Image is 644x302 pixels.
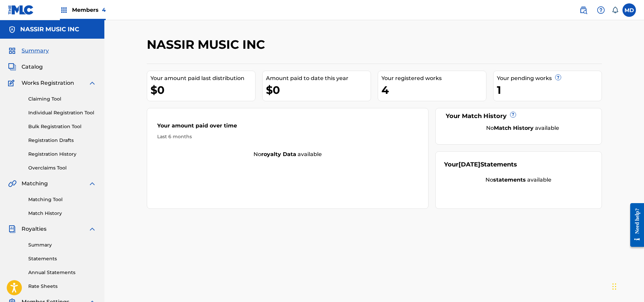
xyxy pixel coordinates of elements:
[28,164,96,172] a: Overclaims Tool
[8,26,16,34] img: Accounts
[8,63,43,71] a: CatalogCatalog
[579,6,587,14] img: search
[28,137,96,144] a: Registration Drafts
[28,241,96,249] a: Summary
[622,3,636,17] div: User Menu
[612,276,616,297] div: Drag
[577,3,590,17] a: Public Search
[150,74,255,82] div: Your amount paid last distribution
[459,161,480,168] span: [DATE]
[28,96,96,103] a: Claiming Tool
[594,3,608,17] div: Help
[494,125,534,131] strong: Match History
[493,177,526,183] strong: statements
[28,283,96,290] a: Rate Sheets
[157,133,418,140] div: Last 6 months
[22,79,74,87] span: Works Registration
[444,112,593,121] div: Your Match History
[266,74,371,82] div: Amount paid to date this year
[8,5,34,15] img: MLC Logo
[88,225,96,233] img: expand
[8,47,16,55] img: Summary
[88,79,96,87] img: expand
[22,63,43,71] span: Catalog
[497,74,602,82] div: Your pending works
[150,82,255,98] div: $0
[157,122,418,133] div: Your amount paid over time
[261,151,296,157] strong: royalty data
[22,47,49,55] span: Summary
[28,123,96,130] a: Bulk Registration Tool
[147,150,429,158] div: No available
[266,82,371,98] div: $0
[444,160,517,169] div: Your Statements
[452,124,593,132] div: No available
[22,225,46,233] span: Royalties
[444,176,593,184] div: No available
[381,74,486,82] div: Your registered works
[28,255,96,262] a: Statements
[28,151,96,158] a: Registration History
[22,180,48,188] span: Matching
[60,6,68,14] img: Top Rightsholders
[147,37,268,52] h2: NASSIR MUSIC INC
[8,47,49,55] a: SummarySummary
[102,7,106,13] span: 4
[28,196,96,203] a: Matching Tool
[8,225,16,233] img: Royalties
[72,6,106,14] span: Members
[555,75,561,80] span: ?
[510,112,516,117] span: ?
[28,269,96,276] a: Annual Statements
[8,180,16,188] img: Matching
[20,26,79,33] h5: NASSIR MUSIC INC
[597,6,605,14] img: help
[8,63,16,71] img: Catalog
[610,270,644,302] iframe: Chat Widget
[381,82,486,98] div: 4
[8,79,17,87] img: Works Registration
[88,180,96,188] img: expand
[28,109,96,116] a: Individual Registration Tool
[28,210,96,217] a: Match History
[612,7,618,13] div: Notifications
[625,198,644,252] iframe: Resource Center
[497,82,602,98] div: 1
